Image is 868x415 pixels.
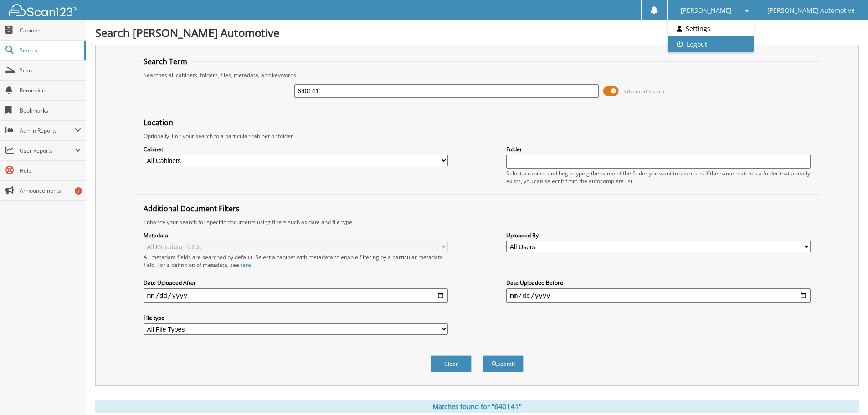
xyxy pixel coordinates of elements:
[144,314,448,322] label: File type
[822,371,868,415] iframe: Chat Widget
[20,167,81,174] span: Help
[681,8,732,13] span: [PERSON_NAME]
[139,204,244,214] legend: Additional Document Filters
[506,169,811,185] div: Select a cabinet and begin typing the name of the folder you want to search in. If the name match...
[506,279,811,287] label: Date Uploaded Before
[767,8,855,13] span: [PERSON_NAME] Automotive
[20,187,81,195] span: Announcements
[20,46,80,54] span: Search
[144,253,448,269] div: All metadata fields are searched by default. Select a cabinet with metadata to enable filtering b...
[668,20,754,36] a: Settings
[239,261,251,269] a: here
[9,4,77,16] img: scan123-logo-white.svg
[144,288,448,303] input: start
[20,67,81,74] span: Scan
[95,400,859,413] div: Matches found for "640141"
[20,26,81,34] span: Cabinets
[624,88,664,95] span: Advanced Search
[506,231,811,239] label: Uploaded By
[483,355,524,372] button: Search
[506,145,811,153] label: Folder
[139,132,815,140] div: Optionally limit your search to a particular cabinet or folder
[20,147,75,154] span: User Reports
[144,145,448,153] label: Cabinet
[95,25,859,40] h1: Search [PERSON_NAME] Automotive
[139,118,178,128] legend: Location
[431,355,472,372] button: Clear
[506,288,811,303] input: end
[144,231,448,239] label: Metadata
[75,187,82,195] div: 7
[144,279,448,287] label: Date Uploaded After
[20,107,81,114] span: Bookmarks
[139,218,815,226] div: Enhance your search for specific documents using filters such as date and file type.
[139,71,815,79] div: Searches all cabinets, folders, files, metadata, and keywords
[139,56,192,67] legend: Search Term
[20,127,75,134] span: Admin Reports
[20,87,81,94] span: Reminders
[668,36,754,52] a: Logout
